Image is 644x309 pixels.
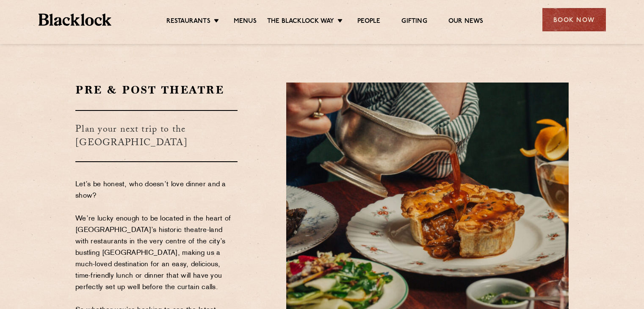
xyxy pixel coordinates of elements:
[75,110,238,162] h3: Plan your next trip to the [GEOGRAPHIC_DATA]
[357,17,380,27] a: People
[75,83,238,97] h2: Pre & Post Theatre
[39,14,112,26] img: BL_Textured_Logo-footer-cropped.svg
[166,17,210,27] a: Restaurants
[448,17,484,27] a: Our News
[401,17,427,27] a: Gifting
[542,8,606,31] div: Book Now
[267,17,334,27] a: The Blacklock Way
[234,17,257,27] a: Menus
